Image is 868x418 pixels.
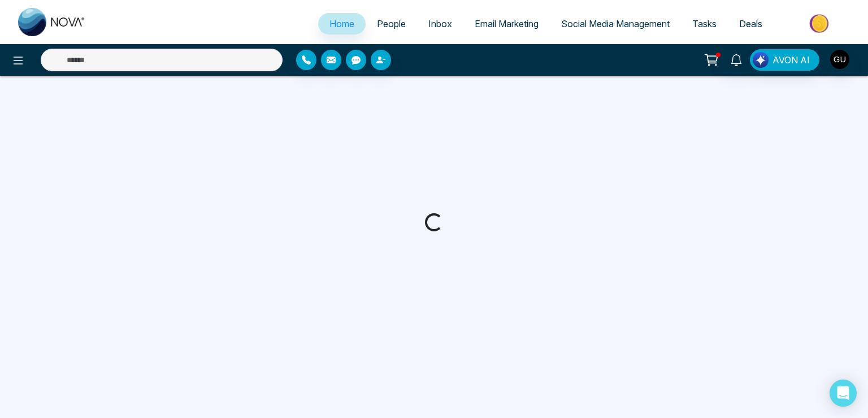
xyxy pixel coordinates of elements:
[681,13,728,35] a: Tasks
[561,18,670,29] span: Social Media Management
[753,52,769,68] img: Lead Flow
[318,13,366,35] a: Home
[739,18,762,29] span: Deals
[692,18,717,29] span: Tasks
[417,13,463,35] a: Inbox
[830,380,857,407] div: Open Intercom Messenger
[550,13,681,35] a: Social Media Management
[463,13,550,35] a: Email Marketing
[728,13,774,35] a: Deals
[329,18,354,29] span: Home
[750,49,819,71] button: AVON AI
[772,53,810,67] span: AVON AI
[830,50,849,69] img: User Avatar
[475,18,539,29] span: Email Marketing
[366,13,417,35] a: People
[377,18,406,29] span: People
[779,11,861,36] img: Market-place.gif
[428,18,452,29] span: Inbox
[18,8,86,36] img: Nova CRM Logo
